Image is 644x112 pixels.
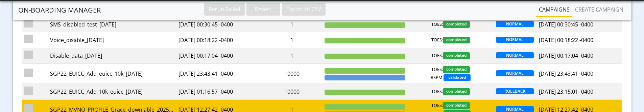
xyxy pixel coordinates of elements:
td: [DATE] 00:30:45 -0400 [176,16,262,32]
td: 10000 [262,84,322,99]
td: 10000 [262,64,322,84]
td: 1 [262,48,322,63]
span: TOES: [431,88,443,95]
span: NORMAL [496,70,534,76]
span: [DATE] 00:18:22 -0400 [539,36,593,44]
td: 1 [262,32,322,48]
span: completed [443,21,470,28]
span: TOES: [431,66,443,73]
span: [DATE] 00:30:45 -0400 [539,21,593,28]
span: TOES: [431,37,443,43]
div: SGP22_EUICC_Add_euicc_10k_[DATE] [50,70,174,78]
span: validated [444,74,471,81]
div: Disable_data_[DATE] [50,52,174,60]
span: TOES: [431,21,443,28]
span: NORMAL [496,52,534,58]
span: TOES: [431,52,443,59]
span: [DATE] 00:17:04 -0400 [539,52,593,59]
td: [DATE] 00:18:22 -0400 [176,32,262,48]
button: Export to CSV [282,3,326,16]
span: completed [443,52,470,59]
div: SGP22_EUICC_Add_10k_euicc_[DATE] [50,88,174,96]
span: ROLLBACK [496,88,534,94]
span: completed [443,66,470,73]
td: [DATE] 00:17:04 -0400 [176,48,262,63]
span: completed [443,37,470,43]
span: NORMAL [496,37,534,43]
span: [DATE] 23:15:01 -0400 [539,88,593,95]
a: Create campaign [572,3,626,16]
button: Revert [246,3,280,16]
button: Rerun Failed [204,3,245,16]
span: RSPM: [431,74,444,81]
span: completed [443,102,470,109]
div: SMS_disabled_test_[DATE] [50,20,174,29]
td: [DATE] 23:43:41 -0400 [176,64,262,84]
td: 1 [262,16,322,32]
a: On-Boarding Manager [18,3,101,17]
span: [DATE] 23:43:41 -0400 [539,70,593,77]
a: Campaigns [536,3,572,16]
span: TOES: [431,102,443,109]
span: NORMAL [496,21,534,27]
td: [DATE] 01:16:57 -0400 [176,84,262,99]
span: completed [443,88,470,95]
div: Voice_disable_[DATE] [50,36,174,44]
